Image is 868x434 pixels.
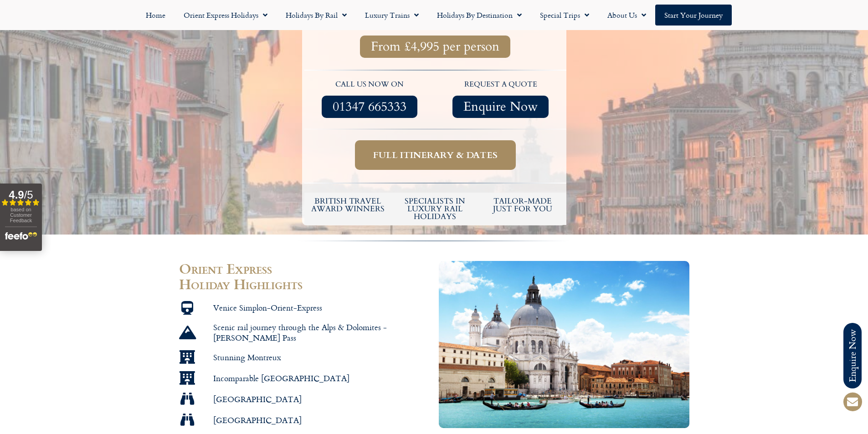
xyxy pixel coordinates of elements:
[309,197,387,213] h5: British Travel Award winners
[137,5,175,26] a: Home
[452,96,549,118] a: Enquire Now
[277,5,356,26] a: Holidays by Rail
[211,302,322,313] span: Venice Simplon-Orient-Express
[373,149,498,161] span: Full itinerary & dates
[598,5,655,26] a: About Us
[439,261,689,428] img: Grand Canal and Basilica Santa Maria della Salute, Venice, Italy
[322,96,417,118] a: 01347 665333
[483,197,562,213] h5: tailor-made just for you
[396,197,474,220] h6: Specialists in luxury rail holidays
[211,373,349,383] span: Incomparable [GEOGRAPHIC_DATA]
[463,101,538,112] span: Enquire Now
[655,5,732,26] a: Start your Journey
[355,140,516,170] a: Full itinerary & dates
[211,394,302,404] span: [GEOGRAPHIC_DATA]
[211,352,281,363] span: Stunning Montreux
[356,5,428,26] a: Luxury Trains
[440,79,562,91] p: request a quote
[175,5,277,26] a: Orient Express Holidays
[179,261,430,276] h2: Orient Express
[5,5,863,26] nav: Menu
[360,36,510,58] a: From £4,995 per person
[371,41,499,52] span: From £4,995 per person
[531,5,598,26] a: Special Trips
[309,79,431,91] p: call us now on
[211,322,430,343] span: Scenic rail journey through the Alps & Dolomites - [PERSON_NAME] Pass
[211,415,302,425] span: [GEOGRAPHIC_DATA]
[333,101,406,112] span: 01347 665333
[179,276,430,292] h2: Holiday Highlights
[428,5,531,26] a: Holidays by Destination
